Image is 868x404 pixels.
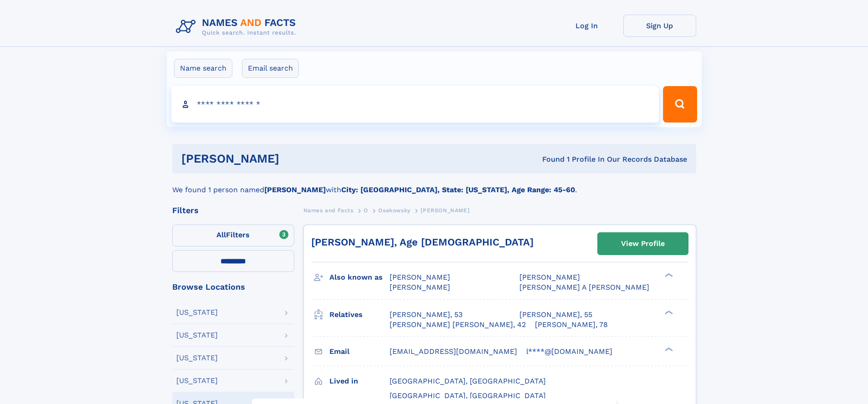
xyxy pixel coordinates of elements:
[171,86,659,123] input: search input
[598,233,688,255] a: View Profile
[172,283,294,291] div: Browse Locations
[176,377,218,384] div: [US_STATE]
[303,205,354,216] a: Names and Facts
[623,15,696,37] a: Sign Up
[421,207,469,214] span: [PERSON_NAME]
[390,283,450,291] span: [PERSON_NAME]
[172,174,696,195] div: We found 1 person named with .
[242,59,299,78] label: Email search
[390,273,450,281] span: [PERSON_NAME]
[550,15,623,37] a: Log In
[390,391,546,400] span: [GEOGRAPHIC_DATA], [GEOGRAPHIC_DATA]
[329,270,390,285] h3: Also known as
[329,373,390,389] h3: Lived in
[535,320,608,330] a: [PERSON_NAME], 78
[663,272,673,278] div: ❯
[264,185,326,194] b: [PERSON_NAME]
[181,153,411,164] h1: [PERSON_NAME]
[411,154,687,164] div: Found 1 Profile In Our Records Database
[519,283,649,291] span: [PERSON_NAME] A [PERSON_NAME]
[172,225,294,246] label: Filters
[329,344,390,359] h3: Email
[519,273,580,281] span: [PERSON_NAME]
[663,346,673,352] div: ❯
[172,206,294,215] div: Filters
[663,309,673,315] div: ❯
[621,233,665,254] div: View Profile
[390,310,462,320] a: [PERSON_NAME], 53
[176,332,218,339] div: [US_STATE]
[390,347,517,356] span: [EMAIL_ADDRESS][DOMAIN_NAME]
[176,309,218,316] div: [US_STATE]
[172,15,303,39] img: Logo Names and Facts
[341,185,575,194] b: City: [GEOGRAPHIC_DATA], State: [US_STATE], Age Range: 45-60
[174,59,232,78] label: Name search
[390,377,546,385] span: [GEOGRAPHIC_DATA], [GEOGRAPHIC_DATA]
[519,310,592,320] a: [PERSON_NAME], 55
[329,307,390,322] h3: Relatives
[390,320,526,330] a: [PERSON_NAME] [PERSON_NAME], 42
[216,230,226,239] span: All
[311,236,534,248] a: [PERSON_NAME], Age [DEMOGRAPHIC_DATA]
[176,354,218,362] div: [US_STATE]
[378,205,410,216] a: Osekowsky
[378,207,410,214] span: Osekowsky
[364,207,368,214] span: O
[364,205,368,216] a: O
[663,86,697,123] button: Search Button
